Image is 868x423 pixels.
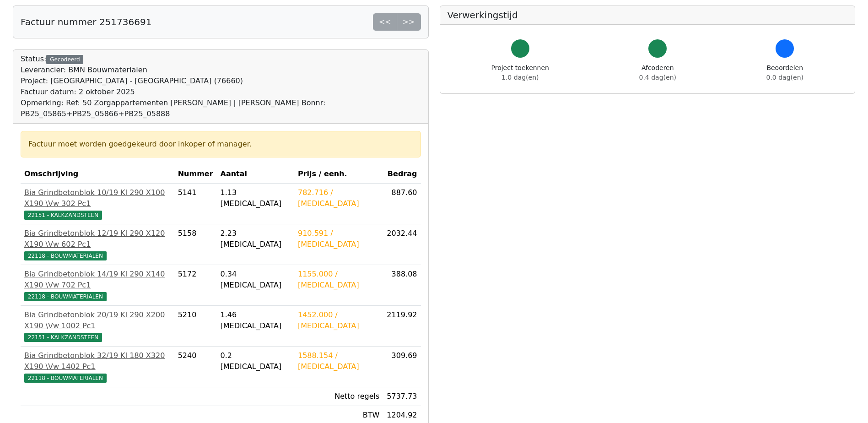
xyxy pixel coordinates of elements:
div: Project: [GEOGRAPHIC_DATA] - [GEOGRAPHIC_DATA] (76660) [21,76,421,87]
div: 1.13 [MEDICAL_DATA] [221,187,291,209]
div: Beoordelen [766,63,803,82]
div: 0.34 [MEDICAL_DATA] [221,269,291,291]
th: Omschrijving [21,165,174,184]
th: Aantal [217,165,294,184]
div: Factuur datum: 2 oktober 2025 [21,87,421,98]
div: 1452.000 / [MEDICAL_DATA] [298,309,379,331]
div: Bia Grindbetonblok 10/19 Kl 290 X100 X190 \Vw 302 Pc1 [24,187,171,209]
td: 5141 [174,184,217,224]
td: 388.08 [383,265,421,306]
span: 0.0 dag(en) [766,74,803,81]
div: Opmerking: Ref: 50 Zorgappartementen [PERSON_NAME] | [PERSON_NAME] Bonnr: PB25_05865+PB25_05866+P... [21,98,421,119]
th: Bedrag [383,165,421,184]
div: Afcoderen [639,63,676,82]
td: 5240 [174,347,217,387]
a: Bia Grindbetonblok 12/19 Kl 290 X120 X190 \Vw 602 Pc122118 - BOUWMATERIALEN [24,228,171,261]
div: 1155.000 / [MEDICAL_DATA] [298,269,379,291]
div: 910.591 / [MEDICAL_DATA] [298,228,379,250]
h5: Factuur nummer 251736691 [21,16,151,27]
td: 5210 [174,306,217,347]
span: 22118 - BOUWMATERIALEN [24,251,107,260]
td: 2032.44 [383,224,421,265]
th: Nummer [174,165,217,184]
div: 1.46 [MEDICAL_DATA] [221,309,291,331]
td: 5172 [174,265,217,306]
a: Bia Grindbetonblok 14/19 Kl 290 X140 X190 \Vw 702 Pc122118 - BOUWMATERIALEN [24,269,171,302]
span: 22118 - BOUWMATERIALEN [24,374,107,383]
div: Leverancier: BMN Bouwmaterialen [21,65,421,76]
a: Bia Grindbetonblok 32/19 Kl 180 X320 X190 \Vw 1402 Pc122118 - BOUWMATERIALEN [24,350,171,383]
div: Bia Grindbetonblok 20/19 Kl 290 X200 X190 \Vw 1002 Pc1 [24,309,171,331]
td: Netto regels [294,387,383,406]
div: Gecodeerd [46,55,83,64]
div: Project toekennen [491,63,549,82]
div: 2.23 [MEDICAL_DATA] [221,228,291,250]
h5: Verwerkingstijd [447,10,848,21]
span: 22151 - KALKZANDSTEEN [24,333,102,342]
span: 22118 - BOUWMATERIALEN [24,292,107,301]
td: 309.69 [383,347,421,387]
div: Bia Grindbetonblok 32/19 Kl 180 X320 X190 \Vw 1402 Pc1 [24,350,171,372]
span: 1.0 dag(en) [501,74,539,81]
td: 2119.92 [383,306,421,347]
div: Factuur moet worden goedgekeurd door inkoper of manager. [28,139,413,150]
span: 22151 - KALKZANDSTEEN [24,211,102,220]
div: Bia Grindbetonblok 14/19 Kl 290 X140 X190 \Vw 702 Pc1 [24,269,171,291]
td: 5737.73 [383,387,421,406]
td: 5158 [174,224,217,265]
a: Bia Grindbetonblok 10/19 Kl 290 X100 X190 \Vw 302 Pc122151 - KALKZANDSTEEN [24,187,171,220]
td: 887.60 [383,184,421,224]
div: 1588.154 / [MEDICAL_DATA] [298,350,379,372]
div: Bia Grindbetonblok 12/19 Kl 290 X120 X190 \Vw 602 Pc1 [24,228,171,250]
a: Bia Grindbetonblok 20/19 Kl 290 X200 X190 \Vw 1002 Pc122151 - KALKZANDSTEEN [24,309,171,342]
div: 0.2 [MEDICAL_DATA] [221,350,291,372]
span: 0.4 dag(en) [639,74,676,81]
th: Prijs / eenh. [294,165,383,184]
div: 782.716 / [MEDICAL_DATA] [298,187,379,209]
div: Status: [21,54,421,119]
